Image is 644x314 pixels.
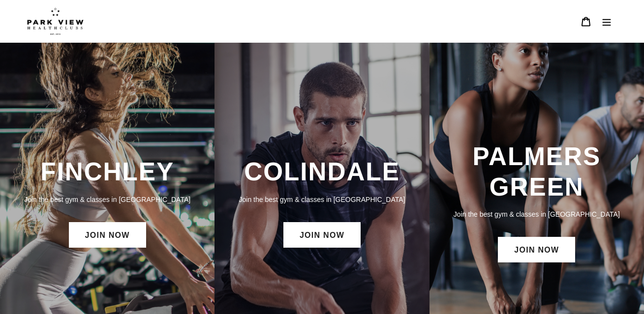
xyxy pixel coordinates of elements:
a: JOIN NOW: Palmers Green Membership [498,237,575,262]
img: Park view health clubs is a gym near you. [27,7,84,35]
p: Join the best gym & classes in [GEOGRAPHIC_DATA] [10,194,205,205]
h3: COLINDALE [224,157,419,187]
h3: FINCHLEY [10,157,205,187]
button: Menu [596,11,617,32]
p: Join the best gym & classes in [GEOGRAPHIC_DATA] [224,194,419,205]
h3: PALMERS GREEN [439,142,634,202]
a: JOIN NOW: Colindale Membership [283,222,361,248]
a: JOIN NOW: Finchley Membership [69,222,146,248]
p: Join the best gym & classes in [GEOGRAPHIC_DATA] [439,209,634,220]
